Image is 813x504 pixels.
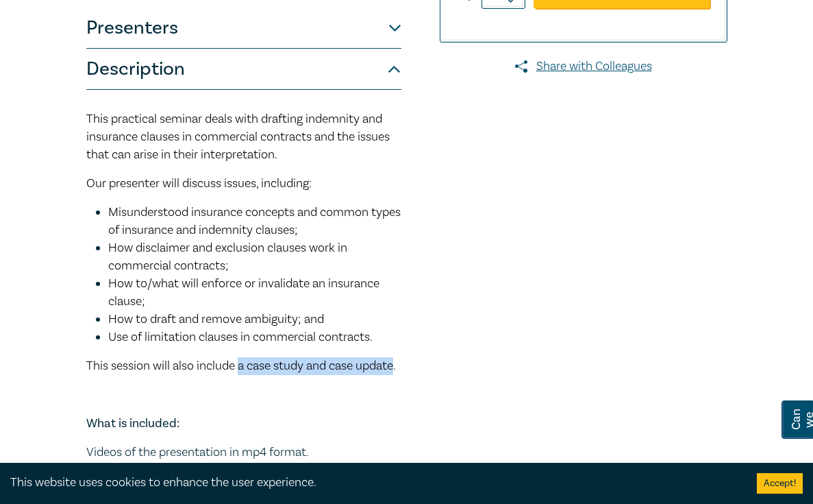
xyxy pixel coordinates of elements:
span: Use of limitation clauses in commercial contracts. [108,329,373,345]
span: Our presenter will discuss issues, including: [86,176,312,191]
span: How disclaimer and exclusion clauses work in commercial contracts; [108,240,347,274]
p: Videos of the presentation in mp4 format. [86,444,401,461]
span: How to/what will enforce or invalidate an insurance clause; [108,276,379,309]
div: This website uses cookies to enhance the user experience. [10,474,736,492]
button: Presenters [86,8,401,49]
strong: What is included: [86,416,179,431]
a: Share with Colleagues [440,58,727,75]
span: How to draft and remove ambiguity; and [108,311,324,327]
button: Accept cookies [757,473,803,494]
span: This practical seminar deals with drafting indemnity and insurance clauses in commercial contract... [86,111,390,163]
span: This session will also include a case study and case update. [86,358,396,374]
button: Description [86,49,401,90]
span: Misunderstood insurance concepts and common types of insurance and indemnity clauses; [108,204,401,238]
